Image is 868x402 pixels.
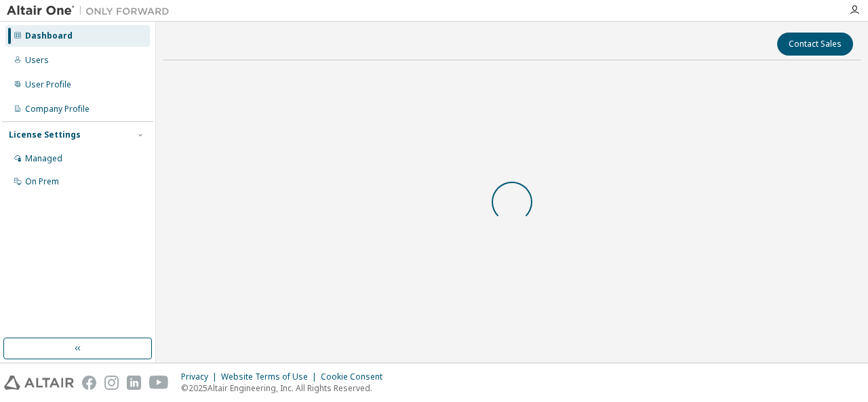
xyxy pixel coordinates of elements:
[9,129,81,140] div: License Settings
[25,31,73,41] div: Dashboard
[7,4,176,18] img: Altair One
[25,104,90,115] div: Company Profile
[181,371,221,382] div: Privacy
[127,376,141,390] img: linkedin.svg
[181,382,391,394] p: © 2025 Altair Engineering, Inc. All Rights Reserved.
[82,376,96,390] img: facebook.svg
[221,371,321,382] div: Website Terms of Use
[321,371,391,382] div: Cookie Consent
[149,376,169,390] img: youtube.svg
[4,376,74,390] img: altair_logo.svg
[25,176,59,187] div: On Prem
[104,376,119,390] img: instagram.svg
[25,55,49,66] div: Users
[777,33,853,56] button: Contact Sales
[25,153,62,164] div: Managed
[25,79,71,90] div: User Profile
